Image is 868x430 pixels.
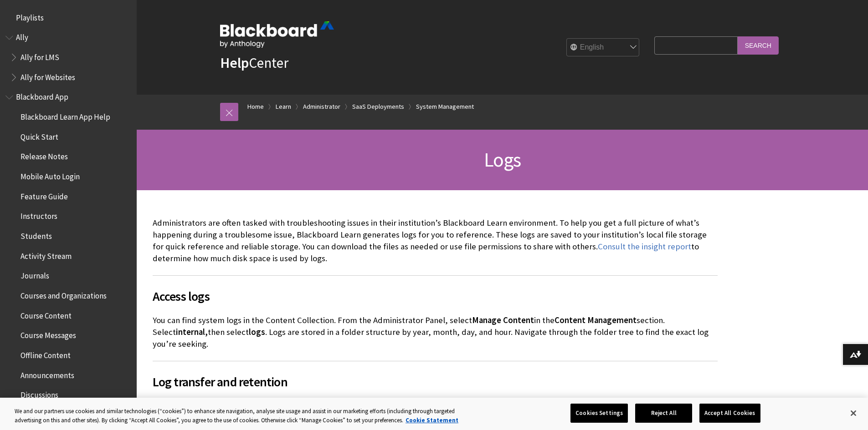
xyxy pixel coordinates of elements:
span: Mobile Auto Login [21,169,80,181]
span: Content Management [555,315,637,325]
span: Offline Content [21,348,71,360]
span: Ally for Websites [21,70,75,82]
span: Log transfer and retention [153,372,718,391]
span: Course Messages [21,328,76,340]
div: We and our partners use cookies and similar technologies (“cookies”) to enhance site navigation, ... [15,407,478,425]
a: More information about your privacy, opens in a new tab [406,416,458,424]
span: logs [249,327,265,337]
span: Discussions [21,387,58,400]
span: Announcements [21,368,74,380]
span: Students [21,228,52,241]
button: Close [843,403,863,423]
span: Blackboard App [16,90,68,102]
span: Activity Stream [21,248,72,261]
span: Manage Content [472,315,534,325]
span: Release Notes [21,149,68,162]
span: Ally [16,30,28,42]
select: Site Language Selector [567,39,640,57]
img: Blackboard by Anthology [220,21,334,48]
span: Feature Guide [21,189,68,201]
span: Ally for LMS [21,50,59,62]
input: Search [738,36,779,54]
a: Learn [276,101,291,112]
p: Administrators are often tasked with troubleshooting issues in their institution’s Blackboard Lea... [153,217,718,265]
button: Accept All Cookies [699,404,760,423]
span: Logs [484,147,521,172]
span: Journals [21,268,49,281]
span: Courses and Organizations [21,288,107,300]
p: You can find system logs in the Content Collection. From the Administrator Panel, select in the s... [153,314,718,350]
button: Cookies Settings [570,404,628,423]
span: Access logs [153,287,718,306]
strong: Help [220,54,249,72]
a: Administrator [303,101,340,112]
span: internal, [176,327,208,337]
nav: Book outline for Anthology Ally Help [5,30,131,85]
a: HelpCenter [220,54,288,72]
span: Playlists [16,10,44,22]
nav: Book outline for Playlists [5,10,131,25]
span: Instructors [21,209,57,221]
span: Blackboard Learn App Help [21,109,110,121]
a: System Management [416,101,474,112]
a: Consult the insight report [598,241,691,252]
span: Course Content [21,308,72,320]
a: Home [247,101,264,112]
span: Quick Start [21,129,58,142]
button: Reject All [635,404,692,423]
a: SaaS Deployments [352,101,404,112]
